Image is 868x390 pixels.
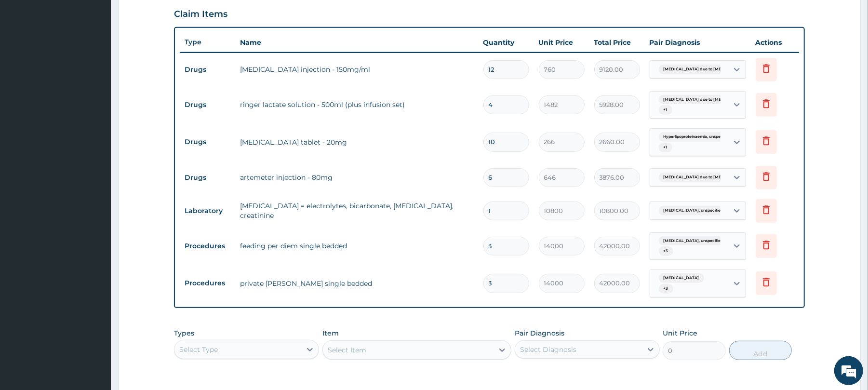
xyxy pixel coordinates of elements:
td: Drugs [180,133,235,151]
span: We're online! [56,121,133,219]
span: [MEDICAL_DATA], unspecified [659,206,729,215]
td: [MEDICAL_DATA] tablet - 20mg [235,133,478,152]
span: + 1 [659,143,672,152]
span: [MEDICAL_DATA] due to [MEDICAL_DATA] falc... [659,65,765,74]
td: [MEDICAL_DATA] injection - 150mg/ml [235,60,478,79]
span: + 1 [659,105,672,115]
div: Chat with us now [50,54,162,67]
div: Minimize live chat window [158,5,181,28]
span: [MEDICAL_DATA] due to [MEDICAL_DATA] falc... [659,95,765,105]
th: Unit Price [534,33,589,52]
td: private [PERSON_NAME] single bedded [235,274,478,293]
label: Unit Price [663,328,697,338]
span: [MEDICAL_DATA] due to [MEDICAL_DATA] falc... [659,173,765,182]
span: + 3 [659,284,673,294]
th: Actions [751,33,799,52]
td: Drugs [180,96,235,114]
td: Drugs [180,169,235,187]
td: feeding per diem single bedded [235,236,478,256]
th: Pair Diagnosis [645,33,751,52]
span: Hyperlipoproteinaemia, unspeci... [659,132,732,142]
textarea: Type your message and hit 'Enter' [5,263,184,297]
td: [MEDICAL_DATA] = electrolytes, bicarbonate, [MEDICAL_DATA], creatinine [235,196,478,225]
img: d_794563401_company_1708531726252_794563401 [18,48,39,72]
th: Quantity [479,33,534,52]
td: Drugs [180,61,235,79]
label: Types [174,329,194,337]
div: Select Diagnosis [520,345,576,354]
td: Procedures [180,274,235,292]
th: Type [180,33,235,51]
td: Procedures [180,237,235,255]
td: Laboratory [180,202,235,220]
h3: Claim Items [174,9,227,20]
th: Name [235,33,478,52]
td: artemeter injection - 80mg [235,168,478,187]
th: Total Price [589,33,645,52]
div: Select Type [179,345,218,354]
span: [MEDICAL_DATA], unspecified [659,236,729,246]
td: ringer lactate solution - 500ml (plus infusion set) [235,95,478,114]
span: + 3 [659,246,673,256]
span: [MEDICAL_DATA] [659,273,704,283]
label: Pair Diagnosis [515,328,564,338]
label: Item [322,328,339,338]
button: Add [729,341,792,360]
